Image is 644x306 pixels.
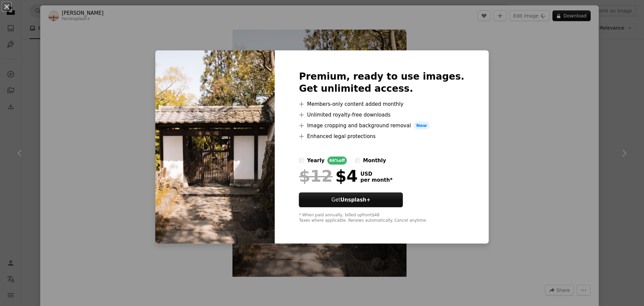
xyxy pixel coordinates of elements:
[414,122,430,130] span: New
[363,157,386,165] div: monthly
[360,171,392,177] span: USD
[299,167,358,185] div: $4
[307,157,324,165] div: yearly
[299,132,464,140] li: Enhanced legal protections
[299,167,332,185] span: $12
[299,111,464,119] li: Unlimited royalty-free downloads
[327,157,347,165] div: 66% off
[355,158,360,163] input: monthly
[299,71,464,95] h2: Premium, ready to use images. Get unlimited access.
[299,192,403,207] button: GetUnsplash+
[299,213,464,223] div: * When paid annually, billed upfront $48 Taxes where applicable. Renews automatically. Cancel any...
[299,122,464,130] li: Image cropping and background removal
[360,177,392,183] span: per month *
[340,197,371,203] strong: Unsplash+
[155,50,275,244] img: premium_photo-1722593856877-a2ec5bdebda7
[299,100,464,108] li: Members-only content added monthly
[299,158,304,163] input: yearly66%off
